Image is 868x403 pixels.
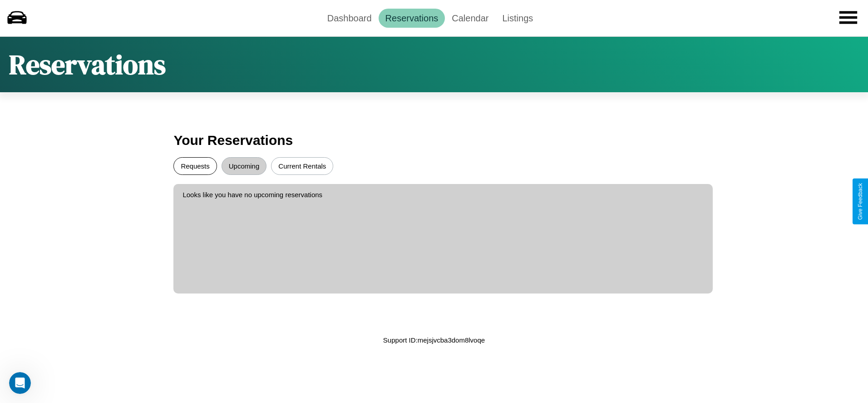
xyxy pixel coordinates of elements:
[222,157,267,175] button: Upcoming
[173,157,217,175] button: Requests
[182,189,703,201] p: Looks like you have no upcoming reservations
[495,9,540,28] a: Listings
[271,157,333,175] button: Current Rentals
[321,9,379,28] a: Dashboard
[9,46,166,83] h1: Reservations
[445,9,495,28] a: Calendar
[383,334,485,346] p: Support ID: mejsjvcba3dom8lvoqe
[379,9,445,28] a: Reservations
[9,372,31,394] iframe: Intercom live chat
[857,183,863,220] div: Give Feedback
[173,128,694,153] h3: Your Reservations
